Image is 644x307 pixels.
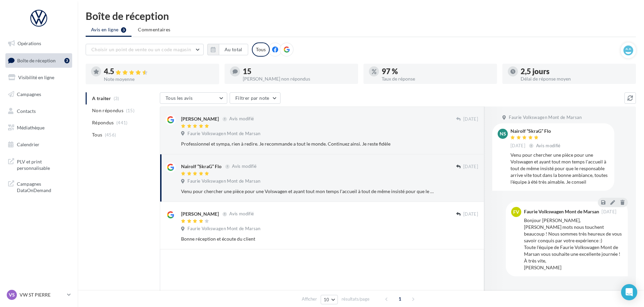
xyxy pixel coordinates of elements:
[4,177,74,196] a: Campagnes DataOnDemand
[463,164,478,170] span: [DATE]
[181,116,219,122] div: [PERSON_NAME]
[4,137,74,152] a: Calendrier
[104,77,214,82] div: Note moyenne
[187,178,260,184] span: Faurie Volkswagen Mont de Marsan
[4,104,74,118] a: Contacts
[229,211,254,217] span: Avis modifié
[181,211,219,217] div: [PERSON_NAME]
[18,40,41,46] span: Opérations
[521,68,631,75] div: 2,5 jours
[17,57,56,63] span: Boîte de réception
[17,179,69,194] span: Campagnes DataOnDemand
[382,76,492,81] div: Taux de réponse
[219,44,248,55] button: Au total
[86,44,204,55] button: Choisir un point de vente ou un code magasin
[321,295,338,304] button: 10
[243,68,353,75] div: 15
[18,74,54,80] span: Visibilité en ligne
[500,130,506,137] span: NS
[64,58,69,63] div: 3
[17,108,36,114] span: Contacts
[510,152,609,185] div: Venu pour chercher une pièce pour une Volswagen et ayant tout mon temps l'accueil à tout de même ...
[160,92,227,104] button: Tous les avis
[207,44,248,55] button: Au total
[252,42,270,57] div: Tous
[92,131,102,138] span: Tous
[4,87,74,101] a: Campagnes
[382,68,492,75] div: 97 %
[394,294,405,304] span: 1
[510,143,525,149] span: [DATE]
[463,116,478,122] span: [DATE]
[4,154,74,174] a: PLV et print personnalisable
[4,36,74,51] a: Opérations
[91,47,191,52] span: Choisir un point de vente ou un code magasin
[116,120,128,125] span: (441)
[126,108,135,113] span: (15)
[187,226,260,232] span: Faurie Volkswagen Mont de Marsan
[181,141,434,147] div: Professionnel et sympa, rien à redire. Je recommande a tout le monde. Continuez ainsi. Je reste f...
[5,288,72,301] a: VS VW ST PIERRE
[463,211,478,217] span: [DATE]
[17,157,69,172] span: PLV et print personnalisable
[166,95,193,101] span: Tous les avis
[181,188,434,195] div: Venu pour chercher une pièce pour une Volswagen et ayant tout mon temps l'accueil à tout de même ...
[181,163,222,170] div: Nairolf “SkraG” Flo
[17,91,41,97] span: Campagnes
[181,236,434,242] div: Bonne réception et écoute du client
[92,107,123,114] span: Non répondus
[302,296,317,302] span: Afficher
[324,297,329,302] span: 10
[104,68,214,75] div: 4.5
[17,142,39,147] span: Calendrier
[509,115,582,121] span: Faurie Volkswagen Mont de Marsan
[86,11,636,21] div: Boîte de réception
[17,125,45,130] span: Médiathèque
[4,121,74,135] a: Médiathèque
[138,26,170,33] span: Commentaires
[524,217,622,271] div: Bonjour [PERSON_NAME], [PERSON_NAME] mots nous touchent beaucoup ! Nous sommes très heureux de vo...
[243,76,353,81] div: [PERSON_NAME] non répondus
[524,209,599,214] div: Faurie Volkswagen Mont de Marsan
[342,296,370,302] span: résultats/page
[513,209,519,215] span: FV
[92,119,114,126] span: Répondus
[187,131,260,137] span: Faurie Volkswagen Mont de Marsan
[20,291,64,298] p: VW ST PIERRE
[9,291,15,298] span: VS
[229,116,254,122] span: Avis modifié
[602,210,616,214] span: [DATE]
[105,132,116,137] span: (456)
[521,76,631,81] div: Délai de réponse moyen
[510,129,562,133] div: Nairolf “SkraG” Flo
[230,92,281,104] button: Filtrer par note
[536,143,561,148] span: Avis modifié
[4,70,74,85] a: Visibilité en ligne
[232,164,257,169] span: Avis modifié
[4,53,74,68] a: Boîte de réception3
[621,284,637,300] div: Open Intercom Messenger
